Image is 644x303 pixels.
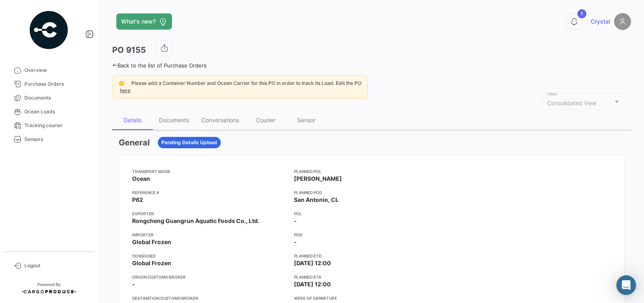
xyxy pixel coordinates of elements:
[121,17,156,26] span: What's new?
[7,119,91,132] a: Tracking courier
[132,168,287,175] app-card-info-title: Transport mode
[7,63,91,77] a: Overview
[132,238,171,246] span: Global Frozen
[616,275,636,295] div: Abrir Intercom Messenger
[7,105,91,119] a: Ocean Loads
[24,108,88,115] span: Ocean Loads
[201,117,239,123] div: Conversations
[132,253,287,259] app-card-info-title: Consignee
[118,87,132,93] a: here
[24,262,88,269] span: Logout
[24,67,88,74] span: Overview
[132,196,143,204] span: P62
[294,280,331,288] span: [DATE] 12:00
[294,232,449,238] app-card-info-title: POD
[294,189,449,196] app-card-info-title: Planned POD
[161,139,217,146] span: Pending Details Upload
[294,238,297,246] span: -
[132,217,259,225] span: Rongcheng Guangrun Aquatic Foods Co., Ltd.
[131,80,361,86] span: Please add a Container Number and Ocean Carrier for this PO in order to track its Load. Edit the PO
[294,274,449,280] app-card-info-title: Planned ETA
[132,189,287,196] app-card-info-title: Reference #
[159,117,189,123] div: Documents
[112,44,146,56] h3: PO 9155
[297,117,315,123] div: Sensor
[294,259,331,267] span: [DATE] 12:00
[119,137,150,148] h3: General
[132,280,135,288] span: -
[132,259,171,267] span: Global Frozen
[294,210,449,217] app-card-info-title: POL
[294,217,297,225] span: -
[547,100,596,106] span: Consolidated View
[7,77,91,91] a: Purchase Orders
[116,13,172,30] button: What's new?
[112,62,207,69] a: Back to the list of Purchase Orders
[132,232,287,238] app-card-info-title: Importer
[7,132,91,146] a: Sensors
[24,80,88,88] span: Purchase Orders
[294,175,342,183] span: [PERSON_NAME]
[132,295,287,301] app-card-info-title: Destination Customs Broker
[24,94,88,102] span: Documents
[28,10,69,50] img: powered-by.png
[294,253,449,259] app-card-info-title: Planned ETD
[256,117,275,123] div: Courier
[24,122,88,129] span: Tracking courier
[132,274,287,280] app-card-info-title: Origin Customs Broker
[294,168,449,175] app-card-info-title: Planned POL
[132,210,287,217] app-card-info-title: Exporter
[591,17,610,26] span: Crystal
[614,13,631,30] img: placeholder-user.png
[7,91,91,105] a: Documents
[124,117,141,123] div: Details
[132,175,150,183] span: Ocean
[294,196,339,204] span: San Antonio, CL
[24,136,88,143] span: Sensors
[294,295,449,301] app-card-info-title: Week of departure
